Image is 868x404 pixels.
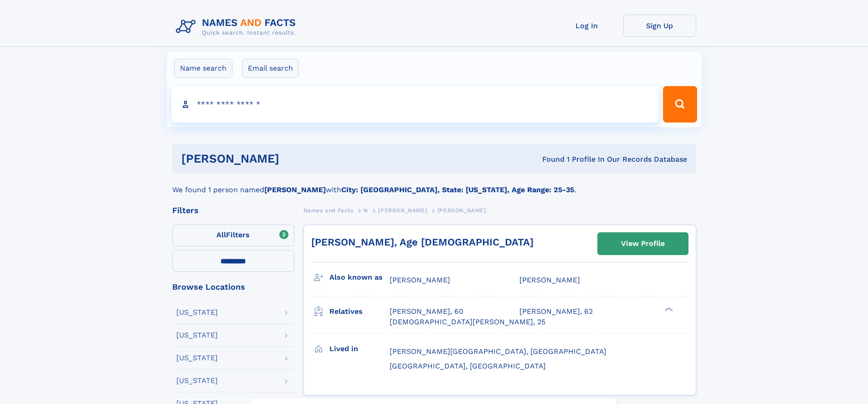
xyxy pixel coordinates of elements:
[550,15,623,37] a: Log In
[390,307,463,317] a: [PERSON_NAME], 60
[390,347,606,356] span: [PERSON_NAME][GEOGRAPHIC_DATA], [GEOGRAPHIC_DATA]
[364,205,368,216] a: N
[411,154,687,164] div: Found 1 Profile In Our Records Database
[621,233,665,254] div: View Profile
[176,309,218,316] div: [US_STATE]
[341,185,574,194] b: City: [GEOGRAPHIC_DATA], State: [US_STATE], Age Range: 25-35
[181,153,411,164] h1: [PERSON_NAME]
[329,270,390,285] h3: Also known as
[172,225,294,246] label: Filters
[390,276,450,284] span: [PERSON_NAME]
[378,205,427,216] a: [PERSON_NAME]
[598,233,688,255] a: View Profile
[172,15,303,39] img: Logo Names and Facts
[623,15,696,37] a: Sign Up
[329,304,390,319] h3: Relatives
[176,377,218,384] div: [US_STATE]
[390,317,545,327] a: [DEMOGRAPHIC_DATA][PERSON_NAME], 25
[390,362,546,370] span: [GEOGRAPHIC_DATA], [GEOGRAPHIC_DATA]
[176,332,218,339] div: [US_STATE]
[172,206,294,215] div: Filters
[311,236,534,248] a: [PERSON_NAME], Age [DEMOGRAPHIC_DATA]
[172,174,696,195] div: We found 1 person named with .
[329,341,390,357] h3: Lived in
[519,276,580,284] span: [PERSON_NAME]
[519,307,593,317] a: [PERSON_NAME], 62
[172,283,294,291] div: Browse Locations
[242,59,299,78] label: Email search
[174,59,232,78] label: Name search
[663,86,697,123] button: Search Button
[303,205,354,216] a: Names and Facts
[364,207,368,214] span: N
[216,230,226,239] span: All
[176,354,218,362] div: [US_STATE]
[264,185,326,194] b: [PERSON_NAME]
[437,207,486,214] span: [PERSON_NAME]
[171,86,659,123] input: search input
[378,207,427,214] span: [PERSON_NAME]
[663,307,673,312] div: ❯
